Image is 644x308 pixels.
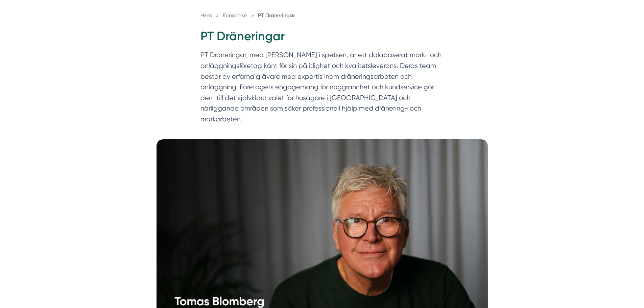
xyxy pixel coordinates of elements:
[251,11,254,20] span: »
[258,12,295,19] a: PT Dräneringar
[200,11,444,20] nav: Breadcrumb
[216,11,219,20] span: »
[200,50,444,128] p: PT Dräneringar, med [PERSON_NAME] i spetsen, är ett dalabaserat mark- och anläggningsföretag känt...
[200,12,212,19] a: Hem
[200,28,444,50] h1: PT Dräneringar
[223,12,248,19] a: Kundcase
[223,12,247,19] span: Kundcase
